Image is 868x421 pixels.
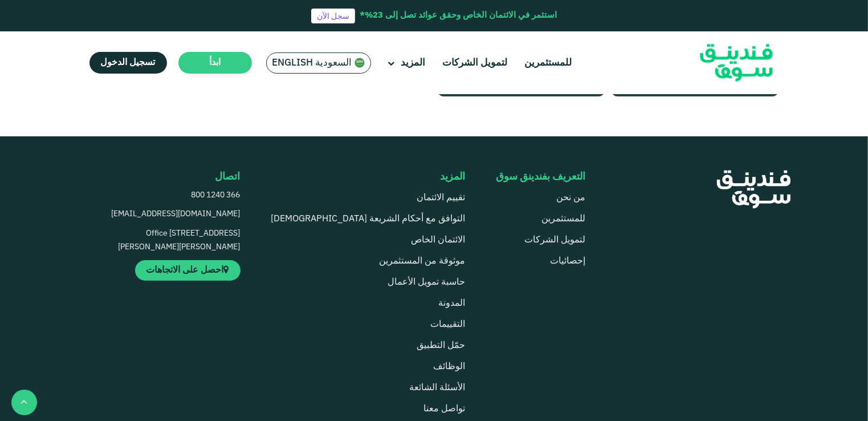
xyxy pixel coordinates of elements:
[411,236,465,244] a: الائتمان الخاص
[440,172,465,182] span: المزيد
[401,58,426,68] span: المزيد
[360,9,557,22] div: استثمر في الائتمان الخاص وحقق عوائد تصل إلى 23%*
[135,260,241,281] a: احصل على الاتجاهات
[430,320,465,329] a: التقييمات
[438,299,465,307] a: المدونة
[105,208,241,221] a: [EMAIL_ADDRESS][DOMAIN_NAME]
[433,362,465,371] span: الوظائف
[417,341,465,350] a: حمّل التطبيق
[697,160,810,218] img: FooterLogo
[354,58,365,68] img: SA Flag
[215,172,241,182] span: اتصال
[89,52,167,74] a: تسجيل الدخول
[271,214,465,223] a: التوافق مع أحكام الشريعة [DEMOGRAPHIC_DATA]
[550,257,585,265] a: إحصائيات
[541,214,585,223] a: للمستثمرين
[524,236,585,244] a: لتمويل الشركات
[440,54,511,72] a: لتمويل الشركات
[105,227,241,254] p: Office [STREET_ADDRESS][PERSON_NAME][PERSON_NAME]
[11,390,37,415] button: back
[417,193,465,202] a: تقييم الائتمان
[379,257,465,265] a: موثوقة من المستثمرين
[556,193,585,202] a: من نحن
[522,54,575,72] a: للمستثمرين
[209,58,221,67] span: ابدأ
[496,171,585,183] div: التعريف بفندينق سوق
[311,9,355,23] a: سجل الآن
[105,189,241,203] a: 800 1240 366
[112,210,241,218] span: [EMAIL_ADDRESS][DOMAIN_NAME]
[101,58,156,67] span: تسجيل الدخول
[191,191,241,199] span: 800 1240 366
[680,34,792,92] img: Logo
[388,278,465,286] a: حاسبة تمويل الأعمال
[423,404,465,413] a: تواصل معنا
[272,56,352,70] span: السعودية English
[409,383,465,392] a: الأسئلة الشائعة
